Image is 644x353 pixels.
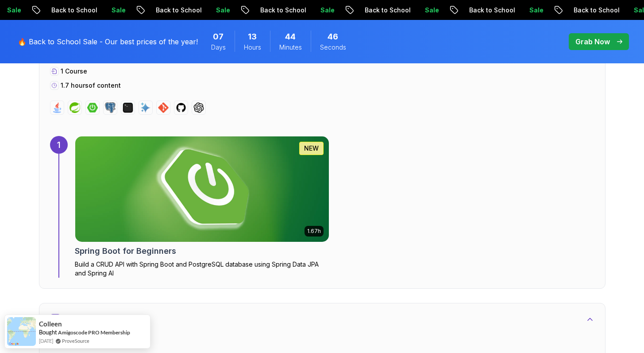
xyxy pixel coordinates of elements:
p: Back to School [43,6,104,15]
p: Sale [208,6,236,15]
img: git logo [158,102,169,113]
img: terminal logo [123,102,133,113]
p: Sale [521,6,550,15]
p: 1.7 hours of content [61,81,121,90]
a: ProveSource [62,337,89,345]
img: chatgpt logo [193,102,204,113]
p: 🔥 Back to School Sale - Our best prices of the year! [18,36,198,47]
img: spring-boot logo [87,102,98,113]
a: Amigoscode PRO Membership [58,329,130,336]
span: 7 Days [213,31,224,43]
p: Build a CRUD API with Spring Boot and PostgreSQL database using Spring Data JPA and Spring AI [75,260,329,278]
p: Sale [417,6,445,15]
img: github logo [176,102,186,113]
span: 13 Hours [248,31,257,43]
img: provesource social proof notification image [7,317,36,346]
span: Minutes [279,43,302,52]
span: 1 Course [61,67,87,75]
p: 1.67h [307,228,321,235]
img: Spring Boot for Beginners card [75,136,329,242]
p: Back to School [566,6,626,15]
img: java logo [52,102,62,113]
p: Back to School [461,6,521,15]
span: Bought [39,329,57,336]
p: Back to School [148,6,208,15]
img: postgres logo [105,102,116,113]
p: Grab Now [575,36,610,47]
span: Colleen [39,320,62,328]
p: Back to School [252,6,312,15]
p: Sale [312,6,341,15]
span: Days [211,43,226,52]
p: Back to School [357,6,417,15]
p: NEW [304,144,319,153]
div: 1 [50,136,68,154]
p: Sale [104,6,132,15]
span: 2 [50,314,61,325]
span: 46 Seconds [328,31,338,43]
h2: Spring Boot for Beginners [75,245,176,257]
span: Hours [244,43,261,52]
img: spring logo [69,102,80,113]
span: 44 Minutes [285,31,296,43]
h2: Spring Framework [50,335,594,349]
span: Seconds [320,43,346,52]
span: [DATE] [39,337,53,345]
a: Spring Boot for Beginners card1.67hNEWSpring Boot for BeginnersBuild a CRUD API with Spring Boot ... [75,136,329,278]
img: ai logo [140,102,151,113]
